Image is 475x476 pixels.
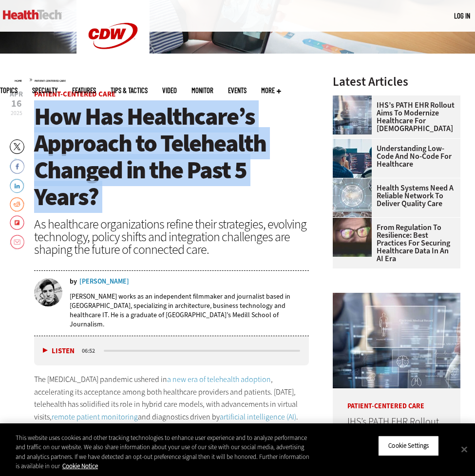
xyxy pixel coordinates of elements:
a: Healthcare networking [333,178,377,186]
a: Coworkers coding [333,139,377,147]
a: Events [228,87,247,94]
a: Understanding Low-Code and No-Code for Healthcare [333,145,455,168]
img: Home [3,10,62,19]
img: Coworkers coding [333,139,372,178]
a: Video [162,87,177,94]
a: Electronic health records [333,95,377,103]
div: duration [80,346,102,355]
a: More information about your privacy [62,462,98,470]
h3: Latest Articles [333,76,460,88]
a: Log in [454,11,470,20]
a: a new era of telehealth adoption [167,374,271,384]
a: IHS’s PATH EHR Rollout Aims to Modernize Healthcare for [DEMOGRAPHIC_DATA] [333,101,455,133]
a: artificial intelligence (AI) [220,412,296,422]
span: by [70,278,77,285]
p: Patient-Centered Care [333,388,460,410]
a: woman wearing glasses looking at healthcare data on screen [333,218,377,226]
a: IHS’s PATH EHR Rollout Aims to Modernize Healthcare for [DEMOGRAPHIC_DATA] [347,415,439,459]
button: Listen [43,347,75,355]
span: More [261,87,281,94]
div: media player [34,336,309,365]
img: Electronic health records [333,293,460,389]
div: As healthcare organizations refine their strategies, evolving technology, policy shifts and integ... [34,218,309,256]
p: [PERSON_NAME] works as an independent filmmaker and journalist based in [GEOGRAPHIC_DATA], specia... [70,292,309,329]
a: remote patient monitoring [52,412,138,422]
button: Cookie Settings [378,436,439,456]
a: [PERSON_NAME] [79,278,129,285]
img: woman wearing glasses looking at healthcare data on screen [333,218,372,257]
a: Tips & Tactics [111,87,148,94]
a: From Regulation to Resilience: Best Practices for Securing Healthcare Data in an AI Era [333,224,455,263]
img: Healthcare networking [333,178,372,217]
img: Electronic health records [333,95,372,134]
a: Features [72,87,96,94]
a: CDW [76,64,150,75]
div: This website uses cookies and other tracking technologies to enhance user experience and to analy... [16,433,310,471]
img: nathan eddy [34,278,62,306]
p: The [MEDICAL_DATA] pandemic ushered in , accelerating its acceptance among both healthcare provid... [34,373,309,423]
div: User menu [454,11,470,21]
span: How Has Healthcare’s Approach to Telehealth Changed in the Past 5 Years? [34,100,266,213]
span: 16 [10,99,23,109]
span: 2025 [11,109,22,117]
a: MonITor [191,87,213,94]
a: Health Systems Need a Reliable Network To Deliver Quality Care [333,184,455,208]
span: Specialty [32,87,57,94]
button: Close [454,438,475,460]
